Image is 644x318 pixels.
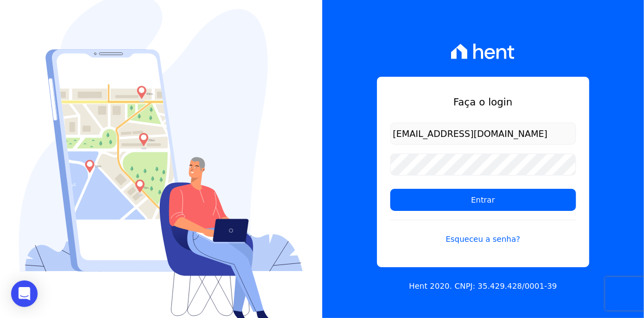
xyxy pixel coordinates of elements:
[11,280,38,307] div: Open Intercom Messenger
[390,94,576,109] h1: Faça o login
[409,280,557,292] p: Hent 2020. CNPJ: 35.429.428/0001-39
[390,189,576,211] input: Entrar
[390,123,576,145] input: Email
[390,220,576,245] a: Esqueceu a senha?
